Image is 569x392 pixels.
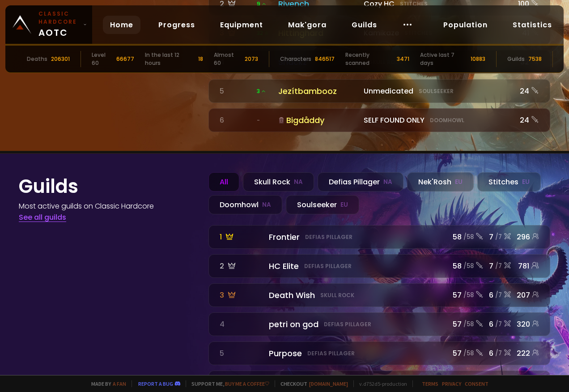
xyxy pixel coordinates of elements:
small: NA [262,200,271,209]
div: Characters [280,55,311,63]
a: 3 Death WishSkull Rock57 /586/7207 [208,283,550,307]
small: Doomhowl [430,116,464,124]
div: SELF FOUND ONLY [364,115,511,126]
a: 5 3JezítbamboozUnmedicatedSoulseeker24 [208,79,550,103]
div: 24 [517,85,539,97]
a: a fan [113,380,126,387]
small: NA [383,178,392,187]
div: Skull Rock [243,172,314,192]
a: Progress [151,16,202,34]
div: 5 [220,85,251,97]
small: EU [522,178,530,187]
a: Statistics [505,16,559,34]
div: 6 [220,115,251,126]
a: Mak'gora [281,16,334,34]
div: Defias Pillager [318,172,403,192]
a: Equipment [213,16,270,34]
a: Population [436,16,495,34]
div: 18 [198,55,203,63]
div: Active last 7 days [420,51,467,67]
div: All [208,172,239,192]
a: Privacy [442,380,461,387]
a: Consent [465,380,488,387]
small: EU [340,200,348,209]
small: Soulseeker [419,87,454,95]
div: Guilds [507,55,525,63]
a: 2 HC EliteDefias Pillager58 /587/7781 [208,254,550,278]
span: Made by [86,380,126,387]
small: EU [455,178,463,187]
h4: Most active guilds on Classic Hardcore [19,200,198,212]
div: Stitches [477,172,541,192]
div: Recently scanned [345,51,393,67]
a: 5 PurposeDefias Pillager57 /586/7222 [208,341,550,365]
div: Nek'Rosh [407,172,474,192]
div: Jezítbambooz [278,85,358,97]
a: Buy me a coffee [225,380,269,387]
a: Home [103,16,140,34]
div: 846517 [315,55,335,63]
div: 24 [517,115,539,126]
div: Doomhowl [208,195,282,214]
div: 3471 [397,55,409,63]
a: Report a bug [138,380,173,387]
a: [DOMAIN_NAME] [309,380,348,387]
div: Almost 60 [214,51,241,67]
small: NA [294,178,303,187]
div: 206301 [51,55,70,63]
a: 6 -BigdåddySELF FOUND ONLYDoomhowl24 [208,108,550,132]
span: Support me, [186,380,269,387]
div: Soulseeker [286,195,359,214]
a: Classic HardcoreAOTC [5,5,92,44]
div: In the last 12 hours [145,51,195,67]
div: Level 60 [92,51,113,67]
div: 10883 [471,55,485,63]
a: 4 petri on godDefias Pillager57 /586/7320 [208,312,550,336]
small: Classic Hardcore [38,10,80,26]
span: AOTC [38,10,80,39]
a: See all guilds [19,212,66,222]
span: 3 [257,87,266,95]
div: 66677 [116,55,134,63]
span: Checkout [275,380,348,387]
span: - [257,116,260,124]
a: Guilds [344,16,384,34]
a: 1 FrontierDefias Pillager58 /587/7296 [208,225,550,249]
div: Deaths [27,55,47,63]
div: Unmedicated [364,85,511,97]
div: 2073 [245,55,258,63]
span: v. d752d5 - production [353,380,407,387]
div: Bigdåddy [278,114,358,126]
a: Terms [422,380,438,387]
h1: Guilds [19,172,198,200]
div: 7538 [528,55,542,63]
